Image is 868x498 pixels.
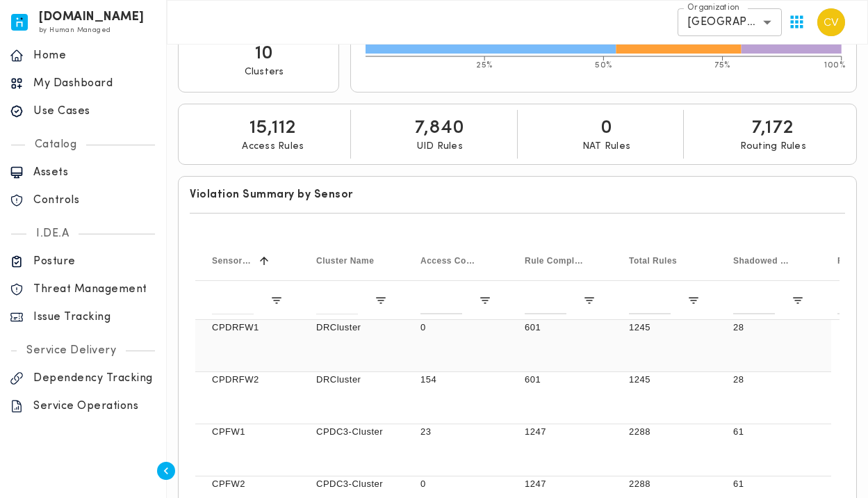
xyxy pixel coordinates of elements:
[420,373,491,387] p: 154
[316,321,387,335] p: DRCluster
[629,425,700,439] p: 2288
[629,477,700,491] p: 2288
[316,425,387,439] p: CPDC3-Cluster
[33,310,156,324] p: Issue Tracking
[715,62,731,70] tspan: 75%
[733,425,804,439] p: 61
[733,287,775,314] input: Shadowed Rules Filter Input
[212,477,283,491] p: CPFW2
[583,294,596,307] button: Open Filter Menu
[812,3,851,42] button: User
[249,115,297,140] p: 15,112
[479,294,491,307] button: Open Filter Menu
[33,166,156,179] p: Assets
[33,255,156,268] p: Posture
[525,477,596,491] p: 1247
[33,371,156,385] p: Dependency Tracking
[414,115,465,140] p: 7,840
[600,115,613,140] p: 0
[316,373,387,387] p: DRCluster
[595,62,612,70] tspan: 50%
[33,104,156,118] p: Use Cases
[420,256,479,266] span: Access Compliance Violations
[420,287,462,314] input: Access Compliance Violations Filter Input
[825,62,846,70] tspan: 100%
[525,373,596,387] p: 601
[792,294,804,307] button: Open Filter Menu
[817,8,845,36] img: Carter Velasquez
[212,256,252,266] span: Sensor Name
[212,425,283,439] p: CPFW1
[375,294,387,307] button: Open Filter Menu
[316,477,387,491] p: CPDC3-Cluster
[242,140,304,153] p: Access Rules
[33,77,156,90] p: My Dashboard
[212,321,283,335] p: CPDRFW1
[733,477,804,491] p: 61
[733,256,792,266] span: Shadowed Rules
[255,41,274,66] p: 10
[33,399,156,413] p: Service Operations
[525,287,566,314] input: Rule Compliance Violations Filter Input
[751,115,794,140] p: 7,172
[270,294,283,307] button: Open Filter Menu
[245,66,284,79] p: Clusters
[420,425,491,439] p: 23
[525,425,596,439] p: 1247
[11,14,28,31] img: invicta.io
[33,193,156,207] p: Controls
[525,256,583,266] span: Rule Compliance Violations
[26,227,79,241] p: I.DE.A
[629,256,677,266] span: Total Rules
[629,373,700,387] p: 1245
[420,477,491,491] p: 0
[477,62,493,70] tspan: 25%
[582,140,630,153] p: NAT Rules
[629,321,700,335] p: 1245
[39,13,145,22] h6: [DOMAIN_NAME]
[417,140,463,153] p: UID Rules
[733,373,804,387] p: 28
[525,321,596,335] p: 601
[17,344,126,358] p: Service Delivery
[25,138,87,152] p: Catalog
[33,282,156,296] p: Threat Management
[190,188,845,202] h6: Violation Summary by Sensor
[687,294,700,307] button: Open Filter Menu
[33,49,156,63] p: Home
[733,321,804,335] p: 28
[212,373,283,387] p: CPDRFW2
[316,256,374,266] span: Cluster Name
[629,287,671,314] input: Total Rules Filter Input
[678,8,782,36] div: [GEOGRAPHIC_DATA]
[687,2,739,14] label: Organization
[740,140,806,153] p: Routing Rules
[39,26,110,34] span: by Human Managed
[420,321,491,335] p: 0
